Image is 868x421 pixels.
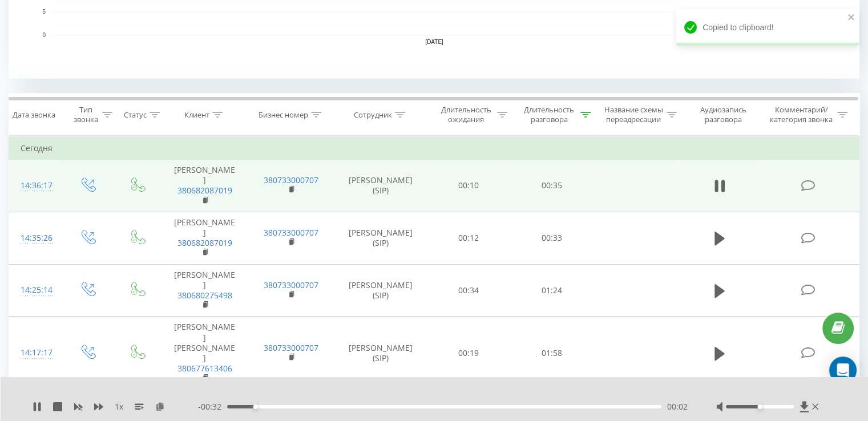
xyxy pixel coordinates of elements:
td: 00:35 [510,160,593,212]
a: 380682087019 [177,237,232,248]
td: [PERSON_NAME] [PERSON_NAME] [162,317,248,390]
td: [PERSON_NAME] [162,212,248,264]
text: 0 [42,32,46,38]
td: 01:24 [510,264,593,317]
div: Комментарий/категория звонка [768,105,834,124]
a: 380682087019 [177,185,232,196]
a: 380733000707 [264,175,318,185]
div: Бизнес номер [259,110,308,120]
text: [DATE] [425,39,443,45]
td: 00:33 [510,212,593,264]
a: 380733000707 [264,280,318,290]
div: Клиент [184,110,209,120]
div: Accessibility label [757,404,762,409]
span: 00:02 [667,401,688,412]
td: 01:58 [510,317,593,390]
div: Длительность разговора [520,105,578,124]
td: 00:10 [427,160,510,212]
a: 380733000707 [264,342,318,353]
a: 380677613406 [177,363,232,374]
div: Дата звонка [13,110,55,120]
div: 14:17:17 [21,342,51,364]
td: [PERSON_NAME] (SIP) [334,264,427,317]
td: [PERSON_NAME] (SIP) [334,317,427,390]
div: 14:36:17 [21,175,51,197]
div: Accessibility label [253,404,258,409]
td: [PERSON_NAME] [162,160,248,212]
td: 00:12 [427,212,510,264]
td: [PERSON_NAME] (SIP) [334,212,427,264]
div: Название схемы переадресации [604,105,664,124]
a: 380680275498 [177,290,232,301]
div: Open Intercom Messenger [829,357,857,384]
td: [PERSON_NAME] [162,264,248,317]
div: Copied to clipboard! [676,9,859,46]
button: close [847,13,855,23]
div: Длительность ожидания [438,105,495,124]
td: [PERSON_NAME] (SIP) [334,160,427,212]
text: 5 [42,9,46,15]
div: 14:25:14 [21,279,51,301]
div: Сотрудник [354,110,392,120]
span: 1 x [115,401,123,412]
div: Аудиозапись разговора [690,105,757,124]
a: 380733000707 [264,227,318,238]
td: Сегодня [9,137,859,160]
td: 00:19 [427,317,510,390]
div: Тип звонка [72,105,99,124]
span: - 00:32 [198,401,227,412]
td: 00:34 [427,264,510,317]
div: 14:35:26 [21,227,51,249]
div: Статус [124,110,147,120]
